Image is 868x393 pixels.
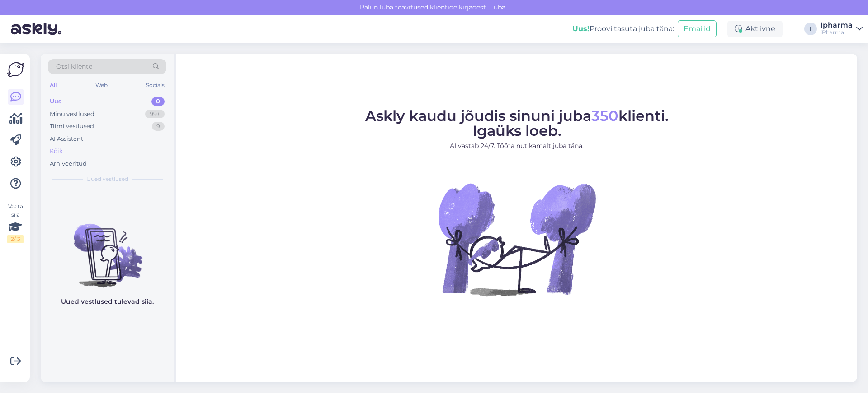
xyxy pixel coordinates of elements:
span: Luba [487,3,508,11]
div: I [804,23,817,35]
p: Uued vestlused tulevad siia. [61,297,154,306]
div: 9 [152,122,165,131]
div: Proovi tasuta juba täna: [572,23,674,34]
div: Vaata siia [7,203,24,243]
div: Web [94,79,109,91]
p: AI vastab 24/7. Tööta nutikamalt juba täna. [365,141,669,151]
span: Askly kaudu jõudis sinuni juba klienti. Igaüks loeb. [365,107,669,139]
img: No Chat active [435,158,598,320]
div: Tiimi vestlused [50,122,94,131]
img: Askly Logo [7,61,24,78]
div: Socials [144,79,166,91]
div: Aktiivne [727,21,783,37]
div: 0 [151,97,165,106]
div: Uus [50,97,61,106]
div: Arhiveeritud [50,159,87,168]
div: Kõik [50,147,63,156]
div: iPharma [821,29,853,36]
a: IpharmaiPharma [821,22,863,36]
span: Uued vestlused [86,175,128,183]
div: AI Assistent [50,134,83,143]
div: All [48,79,58,91]
div: Ipharma [821,22,853,29]
button: Emailid [678,20,717,37]
b: Uus! [572,24,590,33]
img: No chats [41,208,174,289]
div: 99+ [145,110,165,119]
div: 2 / 3 [7,235,24,243]
span: 350 [591,107,618,125]
div: Minu vestlused [50,110,94,119]
span: Otsi kliente [56,62,92,71]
